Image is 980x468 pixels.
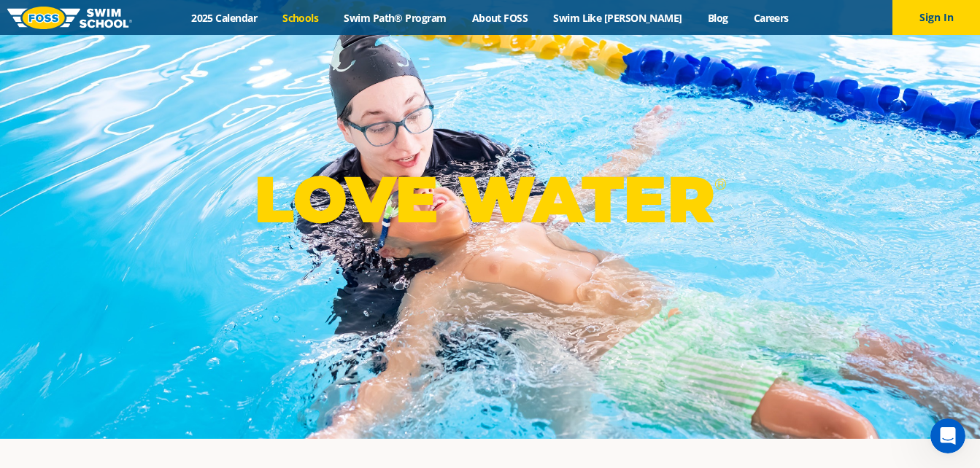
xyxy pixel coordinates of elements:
a: Schools [270,11,331,25]
iframe: Intercom live chat [930,418,965,453]
a: About FOSS [459,11,541,25]
p: LOVE WATER [254,160,726,238]
a: Blog [695,11,741,25]
a: 2025 Calendar [179,11,270,25]
a: Swim Like [PERSON_NAME] [541,11,695,25]
a: Careers [741,11,801,25]
img: FOSS Swim School Logo [7,7,132,29]
a: Swim Path® Program [331,11,459,25]
sup: ® [714,175,726,193]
